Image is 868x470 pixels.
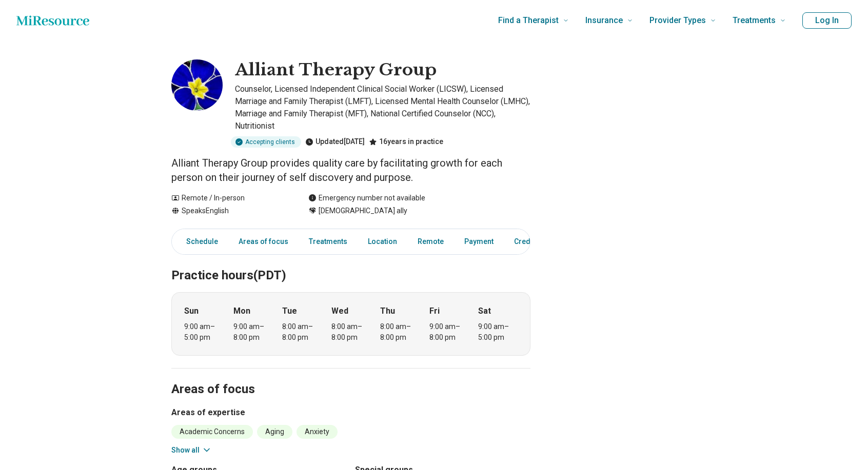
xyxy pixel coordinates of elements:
[184,321,224,343] div: 9:00 am – 5:00 pm
[171,406,530,419] h3: Areas of expertise
[331,305,348,317] strong: Wed
[508,231,559,252] a: Credentials
[380,305,395,317] strong: Thu
[498,13,559,28] span: Find a Therapist
[171,193,288,203] div: Remote / In-person
[282,321,322,343] div: 8:00 am – 8:00 pm
[232,231,294,252] a: Areas of focus
[16,10,89,31] a: Home page
[733,13,776,28] span: Treatments
[429,305,440,317] strong: Fri
[380,321,420,343] div: 8:00 am – 8:00 pm
[649,13,706,28] span: Provider Types
[362,231,403,252] a: Location
[235,83,530,132] p: Counselor, Licensed Independent Clinical Social Worker (LICSW), Licensed Marriage and Family Ther...
[257,425,292,439] li: Aging
[171,242,530,284] h2: Practice hours (PDT)
[478,305,491,317] strong: Sat
[478,321,518,343] div: 9:00 am – 5:00 pm
[184,305,199,317] strong: Sun
[171,445,212,456] button: Show all
[235,59,437,81] h1: Alliant Therapy Group
[303,231,353,252] a: Treatments
[171,156,530,185] p: Alliant Therapy Group provides quality care by facilitating growth for each person on their journ...
[231,136,301,148] div: Accepting clients
[297,425,338,439] li: Anxiety
[331,321,371,343] div: 8:00 am – 8:00 pm
[429,321,469,343] div: 9:00 am – 8:00 pm
[282,305,297,317] strong: Tue
[305,136,365,148] div: Updated [DATE]
[802,12,852,29] button: Log In
[171,59,223,111] img: Alliant Therapy Group, Counselor
[585,13,623,28] span: Insurance
[411,231,450,252] a: Remote
[171,356,530,398] h2: Areas of focus
[174,231,224,252] a: Schedule
[233,321,273,343] div: 9:00 am – 8:00 pm
[319,206,407,216] span: [DEMOGRAPHIC_DATA] ally
[171,425,253,439] li: Academic Concerns
[458,231,500,252] a: Payment
[171,292,530,356] div: When does the program meet?
[171,206,288,216] div: Speaks English
[369,136,443,148] div: 16 years in practice
[233,305,250,317] strong: Mon
[308,193,425,203] div: Emergency number not available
